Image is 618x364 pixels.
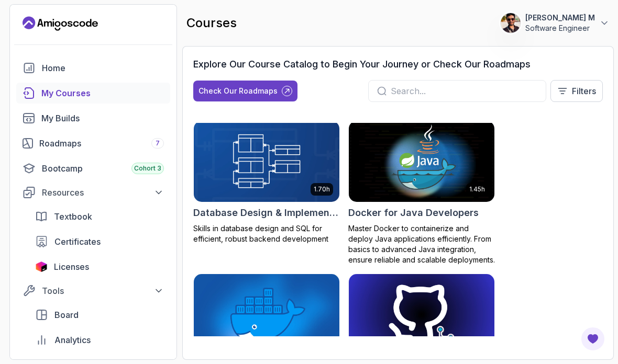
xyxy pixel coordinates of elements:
[42,285,164,297] div: Tools
[198,86,278,96] div: Check Our Roadmaps
[29,256,170,277] a: licenses
[35,261,48,272] img: jetbrains icon
[41,112,164,124] div: My Builds
[16,158,170,179] a: bootcamp
[572,85,596,97] p: Filters
[42,186,164,199] div: Resources
[134,164,161,173] span: Cohort 3
[193,120,340,245] a: Database Design & Implementation card1.70hDatabase Design & ImplementationSkills in database desi...
[348,223,495,265] p: Master Docker to containerize and deploy Java applications efficiently. From basics to advanced J...
[156,139,160,147] span: 7
[580,326,605,351] button: Open Feedback Button
[194,274,339,356] img: Docker For Professionals card
[186,15,237,31] h2: courses
[16,133,170,154] a: roadmaps
[391,85,537,97] input: Search...
[525,23,595,33] p: Software Engineer
[42,62,164,74] div: Home
[193,206,340,220] h2: Database Design & Implementation
[54,235,101,248] span: Certificates
[469,185,485,194] p: 1.45h
[42,162,164,175] div: Bootcamp
[29,206,170,227] a: textbook
[29,329,170,350] a: analytics
[23,15,98,32] a: Landing page
[348,120,495,266] a: Docker for Java Developers card1.45hDocker for Java DevelopersMaster Docker to containerize and d...
[54,210,92,223] span: Textbook
[16,281,170,300] button: Tools
[16,83,170,104] a: courses
[193,223,340,244] p: Skills in database design and SQL for efficient, robust backend development
[16,58,170,78] a: home
[349,121,494,202] img: Docker for Java Developers card
[501,13,521,33] img: user profile image
[54,309,79,321] span: Board
[16,183,170,202] button: Resources
[500,13,610,33] button: user profile image[PERSON_NAME] MSoftware Engineer
[54,334,91,346] span: Analytics
[550,80,603,102] button: Filters
[39,137,164,150] div: Roadmaps
[16,108,170,129] a: builds
[349,274,494,356] img: Git for Professionals card
[348,206,479,220] h2: Docker for Java Developers
[193,57,531,72] h3: Explore Our Course Catalog to Begin Your Journey or Check Our Roadmaps
[193,81,297,101] button: Check Our Roadmaps
[41,87,164,99] div: My Courses
[194,121,339,202] img: Database Design & Implementation card
[29,304,170,325] a: board
[314,185,330,194] p: 1.70h
[525,13,595,23] p: [PERSON_NAME] M
[29,231,170,252] a: certificates
[54,260,89,273] span: Licenses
